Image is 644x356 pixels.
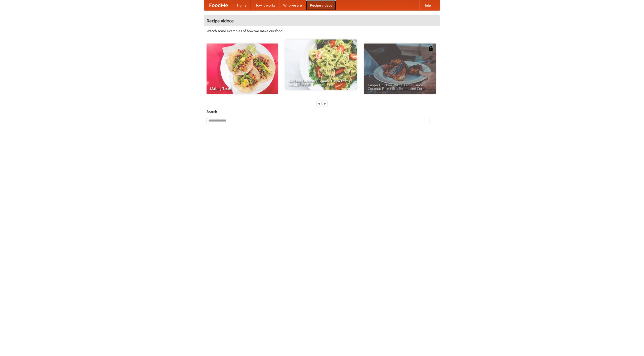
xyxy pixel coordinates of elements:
span: An Easy, Summery Tomato Pasta That's Ready for Fall [289,79,353,86]
a: How it works [251,0,279,10]
a: Help [419,0,435,10]
a: Home [233,0,251,10]
h5: Search [207,109,437,114]
a: FoodMe [204,0,233,10]
span: Making Tacos [210,87,274,90]
a: Who we are [279,0,306,10]
img: 483408.png [428,46,433,51]
a: Recipe videos [306,0,336,10]
a: An Easy, Summery Tomato Pasta That's Ready for Fall [285,39,357,90]
a: Making Tacos [207,44,278,94]
h4: Recipe videos [204,16,440,26]
div: » [323,100,327,107]
div: « [317,100,321,107]
p: Watch some examples of how we make our food! [207,28,437,33]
